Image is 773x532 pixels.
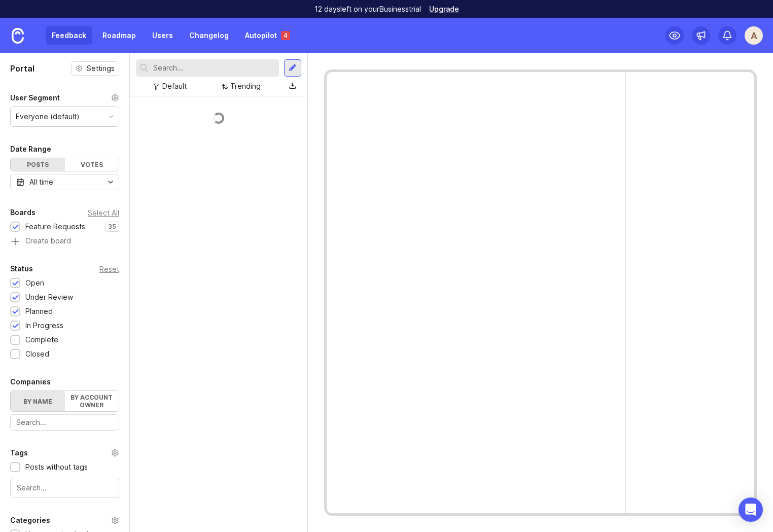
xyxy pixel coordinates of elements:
[102,178,119,186] svg: toggle icon
[12,28,24,44] img: Canny Home
[10,263,33,275] div: Status
[25,221,85,232] div: Feature Requests
[25,277,44,289] div: Open
[10,376,51,388] div: Companies
[65,391,119,411] label: By account owner
[10,92,60,104] div: User Segment
[99,266,119,272] div: Reset
[284,31,288,40] p: 4
[11,391,65,411] label: By name
[745,26,763,45] button: A
[739,498,763,522] div: Open Intercom Messenger
[10,514,50,526] div: Categories
[16,417,113,428] input: Search...
[71,61,119,76] button: Settings
[10,447,28,459] div: Tags
[183,26,235,45] a: Changelog
[25,334,58,345] div: Complete
[429,6,459,13] a: Upgrade
[17,482,113,493] input: Search...
[162,81,187,92] div: Default
[29,176,53,188] div: All time
[65,158,119,171] div: Votes
[88,210,119,216] div: Select All
[10,237,119,246] a: Create board
[25,292,73,303] div: Under Review
[314,4,421,14] p: 12 days left on your Business trial
[16,111,80,122] div: Everyone (default)
[239,26,296,45] a: Autopilot 4
[10,62,34,75] h1: Portal
[108,223,116,231] p: 35
[146,26,179,45] a: Users
[153,62,275,74] input: Search...
[96,26,142,45] a: Roadmap
[25,348,49,360] div: Closed
[25,462,88,473] div: Posts without tags
[25,306,53,317] div: Planned
[25,320,63,331] div: In Progress
[10,143,51,155] div: Date Range
[11,158,65,171] div: Posts
[230,81,261,92] div: Trending
[10,206,36,219] div: Boards
[87,63,115,74] span: Settings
